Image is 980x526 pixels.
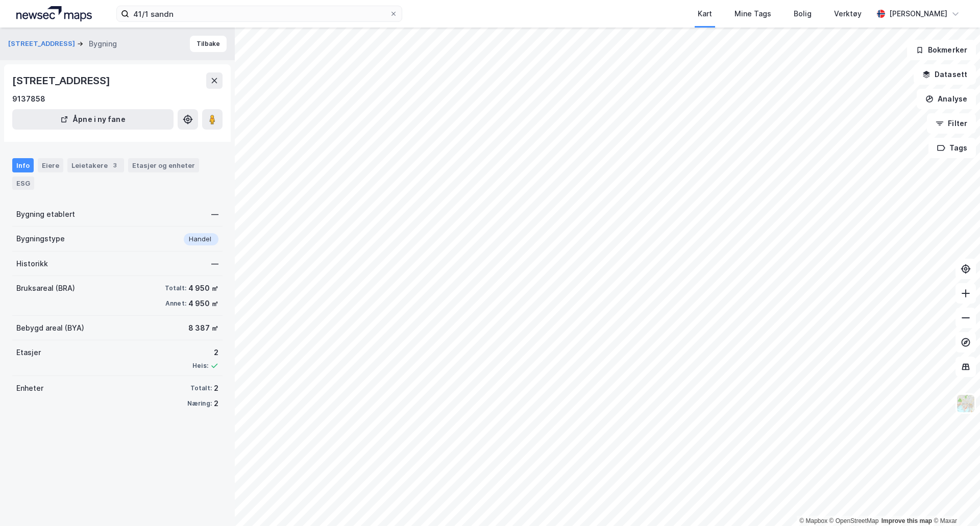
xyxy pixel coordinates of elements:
[89,38,117,50] div: Bygning
[829,517,879,524] a: OpenStreetMap
[907,40,976,60] button: Bokmerker
[834,8,862,20] div: Verktøy
[192,362,208,370] div: Heis:
[192,346,218,359] div: 2
[881,517,932,524] a: Improve this map
[8,39,77,49] button: [STREET_ADDRESS]
[956,394,975,413] img: Z
[188,322,218,334] div: 8 387 ㎡
[16,208,75,220] div: Bygning etablert
[67,158,124,172] div: Leietakere
[16,382,43,394] div: Enheter
[734,8,771,20] div: Mine Tags
[38,158,63,172] div: Eiere
[188,282,218,294] div: 4 950 ㎡
[794,8,812,20] div: Bolig
[211,258,218,270] div: —
[16,346,41,359] div: Etasjer
[190,384,212,392] div: Totalt:
[799,517,827,524] a: Mapbox
[110,160,120,170] div: 3
[165,284,186,292] div: Totalt:
[16,233,65,245] div: Bygningstype
[12,93,45,105] div: 9137858
[214,397,218,410] div: 2
[187,399,212,408] div: Næring:
[12,177,34,190] div: ESG
[12,158,34,172] div: Info
[16,282,75,294] div: Bruksareal (BRA)
[698,8,712,20] div: Kart
[214,382,218,394] div: 2
[917,89,976,109] button: Analyse
[929,477,980,526] iframe: Chat Widget
[211,208,218,220] div: —
[927,113,976,134] button: Filter
[12,109,174,130] button: Åpne i ny fane
[12,72,112,89] div: [STREET_ADDRESS]
[16,322,84,334] div: Bebygd areal (BYA)
[132,161,195,170] div: Etasjer og enheter
[165,299,186,308] div: Annet:
[16,258,48,270] div: Historikk
[929,477,980,526] div: Kontrollprogram for chat
[190,36,227,52] button: Tilbake
[16,6,92,21] img: logo.a4113a55bc3d86da70a041830d287a7e.svg
[914,64,976,85] button: Datasett
[129,6,389,21] input: Søk på adresse, matrikkel, gårdeiere, leietakere eller personer
[188,297,218,310] div: 4 950 ㎡
[928,138,976,158] button: Tags
[889,8,947,20] div: [PERSON_NAME]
